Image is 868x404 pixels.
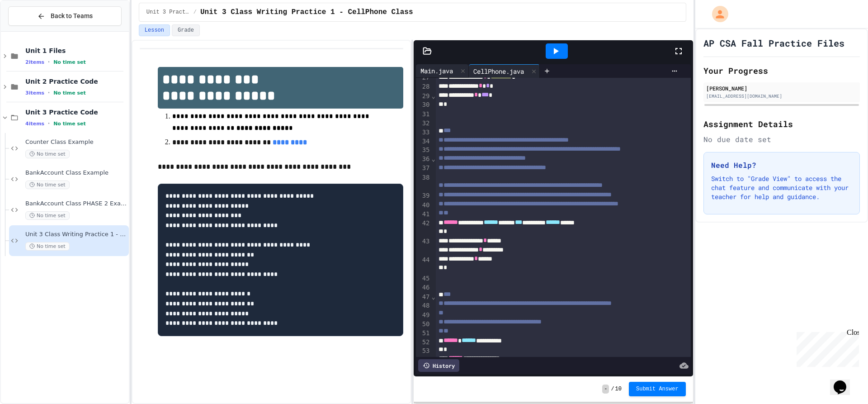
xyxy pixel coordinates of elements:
div: CellPhone.java [469,64,540,78]
div: [PERSON_NAME] [706,84,857,92]
div: 49 [416,311,431,320]
h1: AP CSA Fall Practice Files [703,37,844,49]
div: CellPhone.java [469,67,528,76]
span: Counter Class Example [25,138,127,146]
div: 42 [416,219,431,238]
span: Back to Teams [51,11,93,21]
span: Submit Answer [636,385,679,393]
div: 33 [416,128,431,137]
div: 32 [416,119,431,128]
div: My Account [703,4,731,24]
div: 50 [416,320,431,329]
div: 38 [416,173,431,192]
div: 44 [416,256,431,274]
span: Unit 3 Class Writing Practice 1 - CellPhone Class [200,7,413,18]
span: Fold line [431,92,436,100]
span: 2 items [25,59,44,65]
div: 35 [416,146,431,155]
div: 30 [416,100,431,109]
span: Unit 3 Practice Code [146,9,190,16]
span: - [602,385,609,394]
span: No time set [25,150,70,158]
button: Back to Teams [8,6,122,26]
span: Unit 1 Files [25,47,127,55]
div: 54 [416,356,431,365]
div: 31 [416,110,431,119]
div: 53 [416,347,431,356]
span: No time set [25,242,70,251]
span: • [48,89,50,96]
span: BankAccount Class Example [25,169,127,177]
iframe: chat widget [793,328,859,367]
div: 48 [416,301,431,310]
div: 43 [416,237,431,256]
span: • [48,120,50,127]
div: [EMAIL_ADDRESS][DOMAIN_NAME] [706,93,857,100]
div: 41 [416,210,431,219]
span: BankAccount Class PHASE 2 Example [25,200,127,208]
span: 3 items [25,90,44,96]
span: Unit 2 Practice Code [25,77,127,86]
h2: Your Progress [703,64,860,77]
div: 52 [416,338,431,347]
span: No time set [53,121,86,127]
div: Main.java [416,66,458,76]
span: Unit 3 Practice Code [25,108,127,116]
div: 27 [416,73,431,82]
div: 34 [416,137,431,146]
div: 51 [416,329,431,338]
span: • [48,58,50,66]
div: 37 [416,164,431,173]
span: Unit 3 Class Writing Practice 1 - CellPhone Class [25,231,127,238]
span: / [193,9,197,16]
div: 28 [416,82,431,91]
div: 45 [416,274,431,283]
span: No time set [25,181,70,189]
span: / [611,385,614,393]
div: 40 [416,201,431,210]
div: Chat with us now!Close [4,4,62,57]
div: 36 [416,155,431,164]
div: 29 [416,92,431,101]
span: No time set [53,59,86,65]
div: 39 [416,191,431,200]
iframe: chat widget [830,368,859,395]
div: 47 [416,293,431,302]
div: 46 [416,283,431,292]
button: Lesson [139,24,170,36]
span: 4 items [25,121,44,127]
div: History [418,359,459,372]
span: No time set [25,211,70,220]
h2: Assignment Details [703,118,860,130]
span: 10 [615,385,622,393]
h3: Need Help? [711,160,852,171]
button: Submit Answer [629,382,686,396]
span: Fold line [431,293,436,300]
span: Fold line [431,356,436,363]
span: No time set [53,90,86,96]
p: Switch to "Grade View" to access the chat feature and communicate with your teacher for help and ... [711,174,852,201]
div: Main.java [416,64,469,78]
div: No due date set [703,134,860,145]
span: Fold line [431,155,436,162]
button: Grade [172,24,200,36]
